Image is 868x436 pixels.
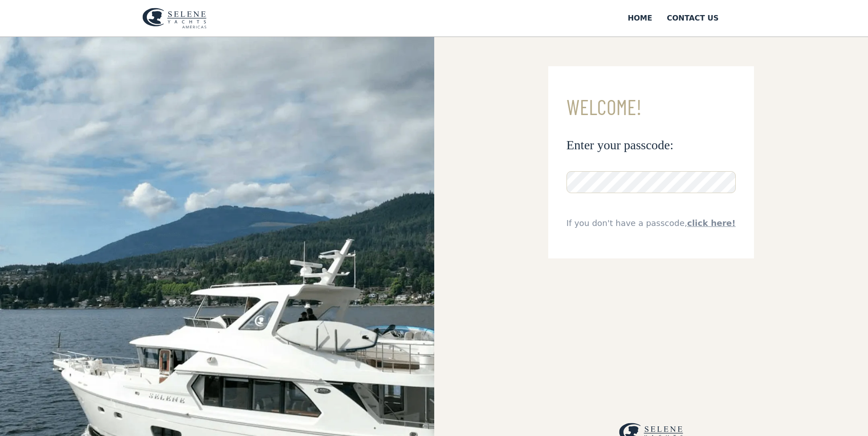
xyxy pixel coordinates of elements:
div: If you don't have a passcode, [567,217,736,229]
form: Email Form [548,66,754,258]
h3: Welcome! [567,95,736,119]
img: logo [142,8,207,29]
a: click here! [687,218,735,228]
div: Contact US [667,13,719,24]
div: Home [628,13,652,24]
h3: Enter your passcode: [567,137,736,153]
